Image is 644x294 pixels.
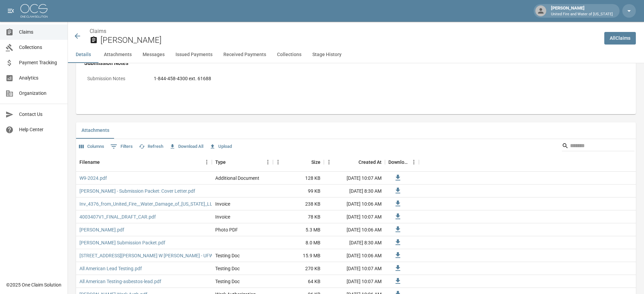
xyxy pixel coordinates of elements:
[263,157,273,167] button: Menu
[215,201,230,207] div: Invoice
[20,4,48,18] img: ocs-logo-white-transparent.png
[19,59,62,66] span: Payment Tracking
[6,281,61,288] div: © 2025 One Claim Solution
[273,262,324,275] div: 270 KB
[324,153,385,172] div: Created At
[273,249,324,262] div: 15.9 MB
[324,236,385,249] div: [DATE] 8:30 AM
[79,239,165,246] a: [PERSON_NAME] Submission Packet.pdf
[79,188,195,194] a: [PERSON_NAME] - Submission Packet: Cover Letter.pdf
[79,252,290,259] a: [STREET_ADDRESS][PERSON_NAME] W [PERSON_NAME] - UFW - ATP Remediation Scope 82725.pdf
[324,262,385,275] div: [DATE] 10:07 AM
[324,185,385,197] div: [DATE] 8:30 AM
[76,122,115,139] button: Attachments
[273,210,324,223] div: 78 KB
[79,265,142,272] a: All American Lead Testing.pdf
[324,275,385,288] div: [DATE] 10:07 AM
[215,278,240,285] div: Testing Doc
[388,153,409,172] div: Download
[272,47,307,63] button: Collections
[215,153,226,172] div: Type
[79,278,161,285] a: All American Testing-asbestos-lead.pdf
[98,47,137,63] button: Attachments
[273,223,324,236] div: 5.3 MB
[311,153,320,172] div: Size
[562,140,634,153] div: Search
[551,12,613,17] p: United Fire and Water of [US_STATE]
[202,157,212,167] button: Menu
[324,157,334,167] button: Menu
[76,122,636,139] div: related-list tabs
[68,47,98,63] button: Details
[19,44,62,51] span: Collections
[604,32,636,45] a: AllClaims
[215,252,240,259] div: Testing Doc
[154,75,608,82] div: 1-844-458-4300 ext. 61688
[19,90,62,97] span: Organization
[77,141,106,152] button: Select columns
[68,47,644,63] div: anchor tabs
[273,236,324,249] div: 8.0 MB
[409,157,419,167] button: Menu
[19,111,62,118] span: Contact Us
[84,72,145,85] p: Submission Notes
[215,213,230,220] div: Invoice
[170,47,218,63] button: Issued Payments
[79,226,124,233] a: [PERSON_NAME].pdf
[324,172,385,185] div: [DATE] 10:07 AM
[273,197,324,210] div: 238 KB
[76,153,212,172] div: Filename
[79,153,100,172] div: Filename
[168,141,205,152] button: Download All
[4,4,18,18] button: open drawer
[208,141,234,152] button: Upload
[212,153,273,172] div: Type
[100,35,599,45] h2: [PERSON_NAME]
[324,210,385,223] div: [DATE] 10:07 AM
[273,275,324,288] div: 64 KB
[90,27,599,35] nav: breadcrumb
[307,47,347,63] button: Stage History
[90,28,106,34] a: Claims
[79,213,156,220] a: 4003407V1_FINAL_DRAFT_CAR.pdf
[358,153,382,172] div: Created At
[324,197,385,210] div: [DATE] 10:06 AM
[109,141,134,152] button: Show filters
[84,60,611,67] h4: Submission Notes
[273,157,283,167] button: Menu
[215,175,259,181] div: Additional Document
[19,29,62,36] span: Claims
[137,141,165,152] button: Refresh
[19,126,62,133] span: Help Center
[324,223,385,236] div: [DATE] 10:06 AM
[218,47,272,63] button: Received Payments
[273,153,324,172] div: Size
[79,175,107,181] a: W9-2024.pdf
[548,5,615,17] div: [PERSON_NAME]
[215,265,240,272] div: Testing Doc
[273,185,324,197] div: 99 KB
[137,47,170,63] button: Messages
[215,226,238,233] div: Photo PDF
[19,74,62,82] span: Analytics
[385,153,419,172] div: Download
[273,172,324,185] div: 128 KB
[324,249,385,262] div: [DATE] 10:06 AM
[79,201,240,207] a: Inv_4376_from_United_Fire__Water_Damage_of_[US_STATE]_LLC_39088.pdf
